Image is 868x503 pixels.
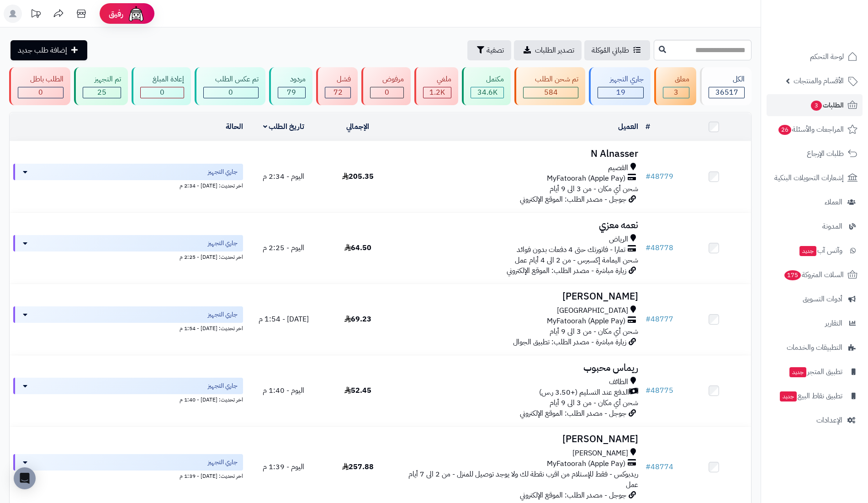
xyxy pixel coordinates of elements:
[72,67,130,105] a: تم التجهيز 25
[13,394,243,404] div: اخر تحديث: [DATE] - 1:40 م
[592,45,629,56] span: طلباتي المُوكلة
[767,118,863,140] a: المراجعات والأسئلة26
[314,67,360,105] a: فشل 72
[608,163,628,173] span: القصيم
[127,5,145,23] img: ai-face.png
[398,291,638,302] h3: [PERSON_NAME]
[203,74,259,85] div: تم عكس الطلب
[646,314,651,325] span: #
[193,67,268,105] a: تم عكس الطلب 0
[226,121,243,132] a: الحالة
[520,194,626,205] span: جوجل - مصدر الطلب: الموقع الإلكتروني
[767,288,863,310] a: أدوات التسويق
[429,87,445,98] span: 1.2K
[789,367,806,377] span: جديد
[767,46,863,68] a: لوحة التحكم
[646,314,673,325] a: #48777
[517,245,625,255] span: تمارا - فاتورتك حتى 4 دفعات بدون فوائد
[18,45,67,56] span: إضافة طلب جديد
[783,268,844,281] span: السلات المتروكة
[208,239,238,248] span: جاري التجهيز
[587,67,652,105] a: جاري التجهيز 19
[810,99,844,112] span: الطلبات
[547,173,625,184] span: MyFatoorah (Apple Pay)
[584,40,650,60] a: طلباتي المُوكلة
[263,171,304,182] span: اليوم - 2:34 م
[618,121,638,132] a: العميل
[413,67,460,105] a: ملغي 1.2K
[767,240,863,262] a: وآتس آبجديد
[278,87,305,98] div: 79
[423,74,452,85] div: ملغي
[550,397,638,408] span: شحن أي مكان - من 3 الى 9 أيام
[646,461,673,472] a: #48774
[767,94,863,116] a: الطلبات3
[803,293,842,305] span: أدوات التسويق
[539,387,629,398] span: الدفع عند التسليم (+3.50 ر.س)
[515,255,638,266] span: شحن اليمامة إكسبرس - من 2 الى 4 أيام عمل
[408,469,638,490] span: ريدبوكس - فقط للإستلام من اقرب نقطة لك ولا يوجد توصيل للمنزل - من 2 الى 7 أيام عمل
[423,87,451,98] div: 1166
[544,87,558,98] span: 584
[767,312,863,334] a: التقارير
[609,377,628,387] span: الطائف
[97,87,106,98] span: 25
[663,74,690,85] div: معلق
[513,337,626,348] span: زيارة مباشرة - مصدر الطلب: تطبيق الجوال
[767,143,863,165] a: طلبات الإرجاع
[572,448,628,459] span: [PERSON_NAME]
[646,121,650,132] a: #
[398,220,638,230] h3: نعمه معزي
[38,87,43,98] span: 0
[598,74,644,85] div: جاري التجهيز
[263,121,305,132] a: تاريخ الطلب
[535,45,574,56] span: تصدير الطلبات
[646,171,673,182] a: #48779
[779,390,842,402] span: تطبيق نقاط البيع
[789,365,842,378] span: تطبيق المتجر
[520,490,626,501] span: جوجل - مصدر الطلب: الموقع الإلكتروني
[263,461,304,472] span: اليوم - 1:39 م
[208,381,238,391] span: جاري التجهيز
[799,244,842,257] span: وآتس آب
[460,67,513,105] a: مكتمل 34.6K
[825,196,842,209] span: العملاء
[557,305,628,316] span: [GEOGRAPHIC_DATA]
[774,171,844,184] span: إشعارات التحويلات البنكية
[507,265,626,276] span: زيارة مباشرة - مصدر الطلب: الموقع الإلكتروني
[13,180,243,190] div: اخر تحديث: [DATE] - 2:34 م
[646,242,651,253] span: #
[811,101,822,111] span: 3
[342,461,374,472] span: 257.88
[204,87,259,98] div: 0
[646,461,651,472] span: #
[514,40,582,60] a: تصدير الطلبات
[598,87,643,98] div: 19
[471,87,503,98] div: 34569
[342,171,374,182] span: 205.35
[550,326,638,337] span: شحن أي مكان - من 3 الى 9 أيام
[398,363,638,373] h3: ريماس محبوب
[487,45,504,56] span: تصفية
[325,74,351,85] div: فشل
[513,67,587,105] a: تم شحن الطلب 584
[799,246,816,256] span: جديد
[787,341,842,354] span: التطبيقات والخدمات
[109,8,123,19] span: رفيق
[767,337,863,359] a: التطبيقات والخدمات
[267,67,314,105] a: مردود 79
[228,87,233,98] span: 0
[767,409,863,431] a: الإعدادات
[471,74,504,85] div: مكتمل
[767,215,863,237] a: المدونة
[11,40,87,60] a: إضافة طلب جديد
[524,87,578,98] div: 584
[547,459,625,469] span: MyFatoorah (Apple Pay)
[520,408,626,419] span: جوجل - مصدر الطلب: الموقع الإلكتروني
[18,74,64,85] div: الطلب باطل
[523,74,579,85] div: تم شحن الطلب
[709,74,745,85] div: الكل
[652,67,699,105] a: معلق 3
[807,147,844,160] span: طلبات الإرجاع
[794,75,844,87] span: الأقسام والمنتجات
